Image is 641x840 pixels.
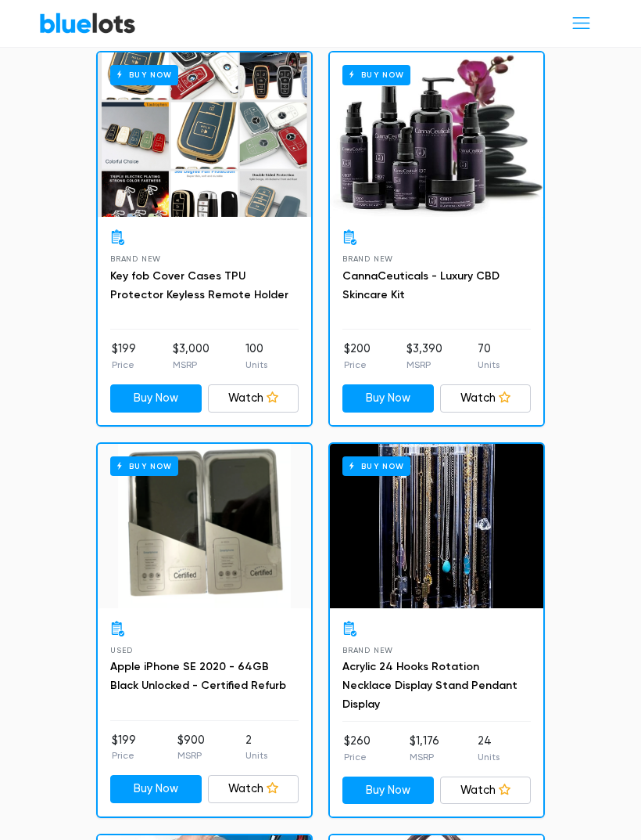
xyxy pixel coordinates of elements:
span: Used [110,646,133,654]
span: Brand New [342,254,393,263]
li: $1,176 [410,733,439,764]
li: 100 [245,341,267,372]
p: Units [245,358,267,372]
li: $199 [112,732,136,763]
a: Buy Now [98,444,311,608]
h6: Buy Now [110,456,178,476]
li: $3,000 [173,341,209,372]
a: Buy Now [330,444,543,608]
p: Price [112,748,136,762]
p: Price [344,750,371,764]
a: Buy Now [342,384,434,413]
li: $900 [177,732,205,763]
h6: Buy Now [342,456,410,476]
a: CannaCeuticals - Luxury CBD Skincare Kit [342,269,500,301]
a: Watch [440,384,532,413]
a: Apple iPhone SE 2020 - 64GB Black Unlocked - Certified Refurb [110,660,286,692]
p: Units [478,358,500,372]
li: $260 [344,733,371,764]
a: Buy Now [110,384,202,413]
li: 2 [245,732,267,763]
span: Brand New [342,646,393,654]
li: 70 [478,341,500,372]
p: Units [478,750,500,764]
li: 24 [478,733,500,764]
h6: Buy Now [342,65,410,85]
a: Buy Now [98,52,311,217]
h6: Buy Now [110,65,178,85]
a: Watch [440,777,532,805]
span: Brand New [110,254,161,263]
a: Buy Now [110,775,202,803]
a: Watch [208,775,299,803]
p: MSRP [410,750,439,764]
li: $199 [112,341,136,372]
p: MSRP [173,358,209,372]
a: Watch [208,384,299,413]
a: Key fob Cover Cases TPU Protector Keyless Remote Holder [110,269,288,301]
p: MSRP [406,358,442,372]
a: Acrylic 24 Hooks Rotation Necklace Display Stand Pendant Display [342,660,517,711]
p: MSRP [177,748,205,762]
a: BlueLots [39,12,136,34]
p: Price [112,358,136,372]
a: Buy Now [330,52,543,217]
a: Buy Now [342,777,434,805]
button: Toggle navigation [560,9,602,38]
p: Units [245,748,267,762]
p: Price [344,358,371,372]
li: $3,390 [406,341,442,372]
li: $200 [344,341,371,372]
